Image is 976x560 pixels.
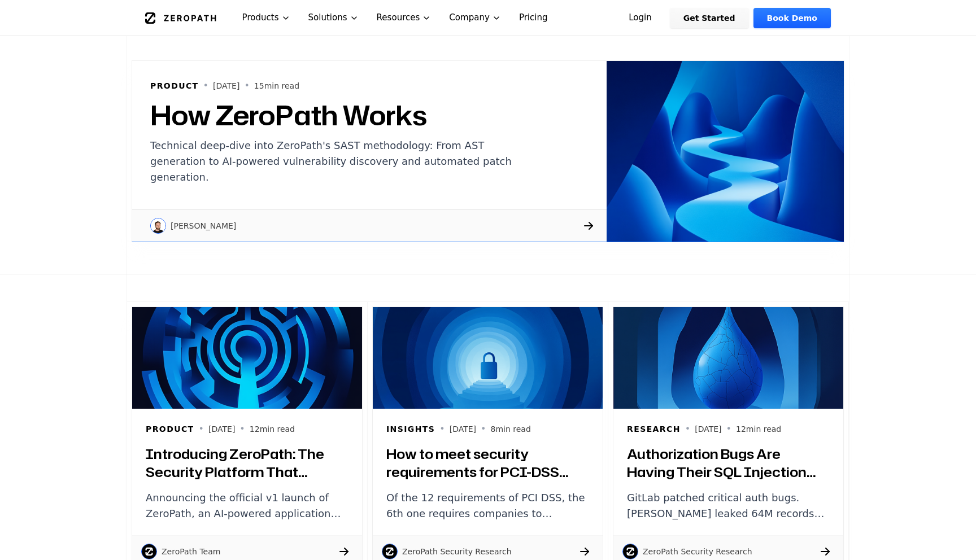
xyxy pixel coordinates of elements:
p: GitLab patched critical auth bugs. [PERSON_NAME] leaked 64M records through a basic IDOR. Authori... [627,490,830,522]
img: Introducing ZeroPath: The Security Platform That Actually Understands Your Code [132,307,362,409]
p: ZeroPath Security Research [402,546,512,557]
p: [DATE] [450,423,476,435]
img: ZeroPath Security Research [622,544,638,559]
img: Authorization Bugs Are Having Their SQL Injection Moment [613,307,843,409]
img: How ZeroPath Works [607,61,844,242]
h3: Introducing ZeroPath: The Security Platform That Actually Understands Your Code [146,445,348,481]
p: [PERSON_NAME] [171,220,236,231]
p: [DATE] [213,80,239,91]
img: ZeroPath Security Research [382,544,398,559]
a: Login [615,8,665,28]
span: • [685,422,690,436]
img: How to meet security requirements for PCI-DSS compliance? [373,307,603,409]
a: Book Demo [753,8,831,28]
span: • [199,422,204,436]
h6: Product [146,423,194,435]
p: 8 min read [491,423,531,435]
span: • [203,79,208,93]
p: 15 min read [254,80,299,91]
span: • [481,422,486,436]
p: Of the 12 requirements of PCI DSS, the 6th one requires companies to maintain application securit... [386,490,589,522]
p: ZeroPath Team [162,546,220,557]
span: • [239,422,245,436]
p: 12 min read [250,423,295,435]
h6: Product [150,80,199,91]
img: ZeroPath Team [141,544,157,559]
h3: How to meet security requirements for PCI-DSS compliance? [386,445,589,481]
h2: How ZeroPath Works [150,102,530,129]
p: Technical deep-dive into ZeroPath's SAST methodology: From AST generation to AI-powered vulnerabi... [150,138,530,185]
h3: Authorization Bugs Are Having Their SQL Injection Moment [627,445,830,481]
p: Announcing the official v1 launch of ZeroPath, an AI-powered application security platform truste... [146,490,348,522]
span: • [244,79,249,93]
img: Raphael Karger [150,218,166,234]
span: • [726,422,731,436]
h6: Research [627,423,681,435]
p: [DATE] [208,423,235,435]
a: Get Started [670,8,749,28]
p: ZeroPath Security Research [643,546,752,557]
p: 12 min read [736,423,781,435]
p: [DATE] [695,423,721,435]
span: • [439,422,445,436]
a: How ZeroPath WorksProduct•[DATE]•15min readHow ZeroPath WorksTechnical deep-dive into ZeroPath's ... [127,56,849,247]
h6: Insights [386,423,435,435]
